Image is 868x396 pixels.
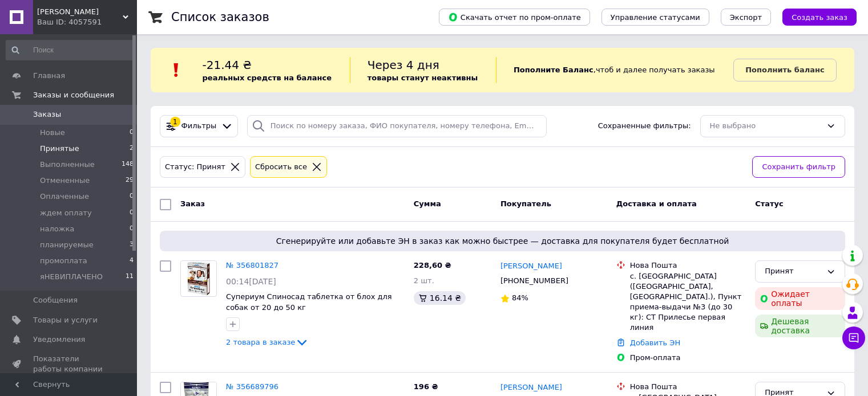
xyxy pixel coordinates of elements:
div: Нова Пошта [630,260,746,271]
b: реальных средств на балансе [203,74,332,82]
div: Пром-оплата [630,353,746,363]
a: № 356801827 [226,261,278,270]
div: с. [GEOGRAPHIC_DATA] ([GEOGRAPHIC_DATA], [GEOGRAPHIC_DATA].), Пункт приема-выдачи №3 (до 30 кг): ... [630,271,746,333]
span: Статус [755,199,784,208]
a: № 356689796 [226,382,278,391]
span: Сохраненные фильтры: [598,121,691,132]
span: 0 [130,191,134,202]
a: [PERSON_NAME] [500,261,562,272]
button: Сохранить фильтр [752,156,845,178]
h1: Список заказов [171,10,269,24]
span: Экспорт [730,13,762,22]
div: Принят [765,266,822,277]
img: :exclamation: [168,62,185,79]
div: Дешевая доставка [755,315,845,337]
button: Скачать отчет по пром-оплате [439,9,590,26]
span: Скачать отчет по пром-оплате [448,12,581,22]
span: Покупатель [500,199,551,208]
div: Сбросить все [253,161,309,173]
span: 0 [130,208,134,218]
span: 3 [130,240,134,250]
span: Управление статусами [611,13,700,22]
span: 4 [130,256,134,266]
span: Создать заказ [792,13,847,22]
span: Новые [40,128,65,138]
div: Не выбрано [710,120,822,132]
span: Заказ [180,199,205,208]
a: Создать заказ [771,13,857,21]
div: 1 [170,117,180,127]
span: Сумма [414,199,441,208]
button: Чат с покупателем [842,326,865,349]
span: планируемые [40,240,94,250]
span: 0 [130,224,134,234]
span: Через 4 дня [368,58,439,72]
span: 2 шт. [414,276,434,285]
span: 2 товара в заказе [226,338,295,346]
div: 16.14 ₴ [414,291,466,305]
div: Ваш ID: 4057591 [37,17,137,27]
div: Статус: Принят [163,161,228,173]
span: 0 [130,128,134,138]
span: Сохранить фильтр [762,161,835,173]
span: Товары и услуги [33,315,98,325]
button: Управление статусами [601,9,709,26]
span: наложка [40,224,74,234]
div: Нова Пошта [630,382,746,392]
span: Выполненные [40,160,95,170]
span: 148 [122,160,134,170]
span: яНЕВИПЛАЧЕНО [40,272,103,282]
button: Экспорт [721,9,771,26]
span: ждем оплату [40,208,92,218]
span: Оплаченные [40,191,89,202]
span: Сгенерируйте или добавьте ЭН в заказ как можно быстрее — доставка для покупателя будет бесплатной [164,235,841,247]
div: Ожидает оплаты [755,287,845,310]
span: Показатели работы компании [33,354,106,374]
button: Создать заказ [782,9,857,26]
a: 2 товара в заказе [226,338,309,346]
span: ERWIN [37,7,123,17]
img: Фото товару [186,261,211,296]
span: Отмененные [40,175,90,186]
a: [PERSON_NAME] [500,382,562,393]
div: , чтоб и далее получать заказы [496,57,733,83]
span: 196 ₴ [414,382,438,391]
span: Сообщения [33,295,78,305]
span: Главная [33,71,65,81]
b: Пополнить баланс [745,66,824,74]
span: -21.44 ₴ [203,58,252,72]
a: Супериум Спиносад таблетка от блох для собак от 20 до 50 кг [226,292,392,312]
span: Доставка и оплата [616,199,697,208]
span: Заказы [33,109,61,120]
b: товары станут неактивны [368,74,478,82]
span: 00:14[DATE] [226,277,276,286]
span: Уведомления [33,334,85,345]
span: 228,60 ₴ [414,261,451,270]
span: 84% [512,293,528,302]
input: Поиск [6,40,135,60]
b: Пополните Баланс [514,66,594,74]
span: Заказы и сообщения [33,90,114,100]
input: Поиск по номеру заказа, ФИО покупателя, номеру телефона, Email, номеру накладной [247,115,547,137]
span: 2 [130,144,134,154]
span: промоплата [40,256,87,266]
span: 11 [126,272,134,282]
a: Добавить ЭН [630,338,680,347]
div: [PHONE_NUMBER] [498,273,571,288]
a: Пополнить баланс [733,59,836,81]
span: Фильтры [181,121,217,132]
a: Фото товару [180,260,217,297]
span: 29 [126,175,134,186]
span: Принятые [40,144,79,154]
